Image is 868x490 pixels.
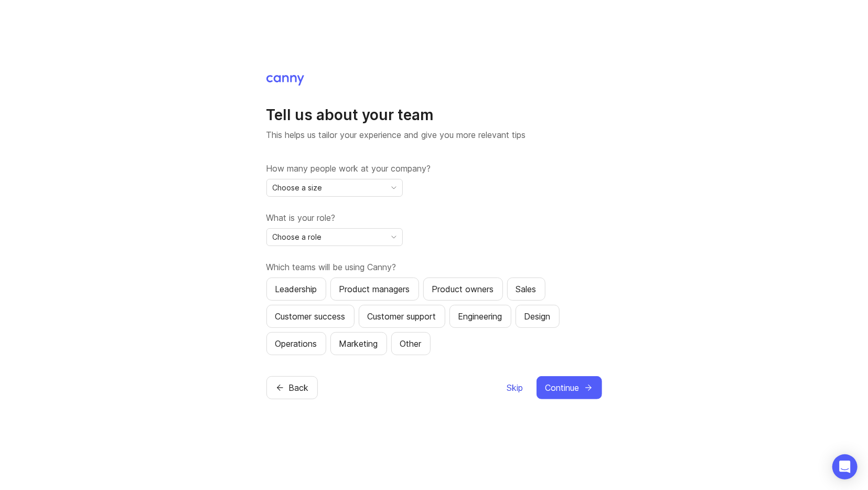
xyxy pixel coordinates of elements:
[432,283,494,295] div: Product owners
[273,182,323,194] span: Choose a size
[423,278,503,301] button: Product owners
[516,305,560,328] button: Design
[359,305,445,328] button: Customer support
[458,310,502,323] div: Engineering
[266,261,602,273] label: Which teams will be using Canny?
[339,283,410,295] div: Product managers
[330,278,419,301] button: Product managers
[385,233,402,241] svg: toggle icon
[368,310,436,323] div: Customer support
[266,75,304,86] img: Canny Home
[266,105,602,124] h1: Tell us about your team
[524,310,551,323] div: Design
[385,184,402,192] svg: toggle icon
[266,211,602,224] label: What is your role?
[266,278,326,301] button: Leadership
[275,283,317,295] div: Leadership
[391,332,431,355] button: Other
[507,381,523,394] span: Skip
[507,278,545,301] button: Sales
[275,337,317,350] div: Operations
[266,305,355,328] button: Customer success
[545,381,580,394] span: Continue
[266,162,602,175] label: How many people work at your company?
[516,283,537,295] div: Sales
[339,337,378,350] div: Marketing
[832,454,858,480] div: Open Intercom Messenger
[273,231,322,243] span: Choose a role
[266,332,326,355] button: Operations
[330,332,387,355] button: Marketing
[275,310,346,323] div: Customer success
[400,337,422,350] div: Other
[289,381,309,394] span: Back
[266,179,403,197] div: toggle menu
[266,129,602,141] p: This helps us tailor your experience and give you more relevant tips
[266,228,403,246] div: toggle menu
[507,376,524,399] button: Skip
[537,376,602,399] button: Continue
[266,376,318,399] button: Back
[449,305,511,328] button: Engineering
